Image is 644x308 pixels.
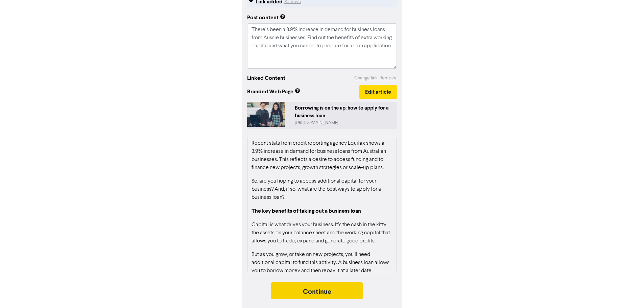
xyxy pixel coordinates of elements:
div: Linked Content [247,74,285,82]
p: Capital is what drives your business. It’s the cash in the kitty, the assets on your balance shee... [252,221,392,245]
strong: The key benefits of taking out a business loan [252,208,361,214]
p: But as you grow, or take on new projects, you’ll need additional capital to fund this activity. A... [252,251,392,275]
button: Change link [354,74,378,82]
span: Branded Web Page [247,88,359,96]
button: Continue [271,282,363,299]
a: Borrowing is on the up: how to apply for a business loan[URL][DOMAIN_NAME] [247,102,397,129]
button: Remove [379,74,397,82]
div: Post content [247,14,285,22]
textarea: There’s been a 3.9% increase in demand for business loans from Aussie businesses. Find out the be... [247,23,397,69]
img: 3xbJrOVZO00XZGwxGAfgc1-two-smiling-cafe-workers-stand-behind-a-counter-2oGwk-qFAhE.jpg [247,102,285,127]
p: So, are you hoping to access additional capital for your business? And, if so, what are the best ... [252,177,392,202]
div: https://public2.bomamarketing.com/cp/3xbJrOVZO00XZGwxGAfgc1?sa=2VEclFd [295,120,394,126]
iframe: Chat Widget [610,276,644,308]
div: Borrowing is on the up: how to apply for a business loan [295,104,394,120]
button: Edit article [359,85,397,99]
p: Recent stats from credit reporting agency Equifax shows a 3.9% increase in demand for business lo... [252,139,392,172]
